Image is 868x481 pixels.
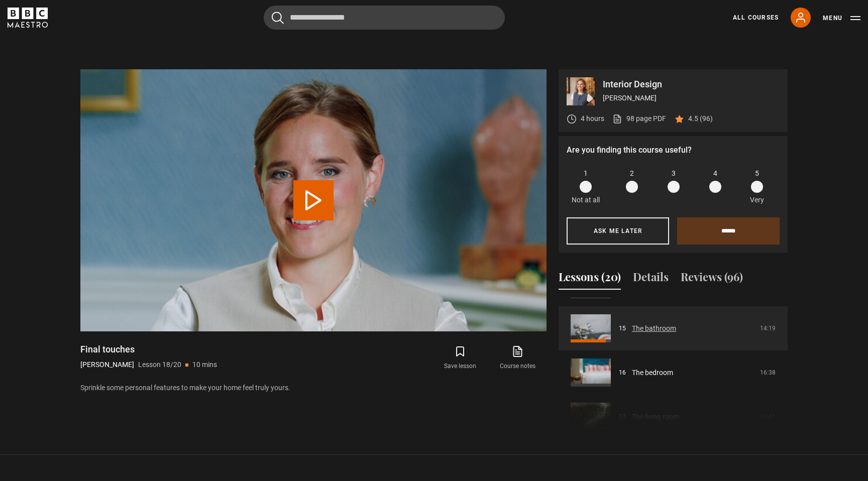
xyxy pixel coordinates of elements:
span: 3 [672,168,676,179]
p: Are you finding this course useful? [567,144,780,156]
button: Submit the search query [272,12,284,24]
input: Search [264,6,505,30]
a: The bathroom [632,323,676,334]
svg: BBC Maestro [8,8,48,28]
button: Toggle navigation [823,13,860,23]
span: 2 [630,168,634,179]
button: Reviews (96) [681,269,743,290]
a: The bedroom [632,368,673,378]
p: Interior Design [603,80,780,89]
p: Very [747,195,767,205]
p: Sprinkle some personal features to make your home feel truly yours. [80,383,547,393]
p: [PERSON_NAME] [603,93,780,103]
p: 4.5 (96) [688,113,713,124]
span: 4 [713,168,717,179]
video-js: Video Player [80,69,547,331]
span: 5 [755,168,759,179]
a: All Courses [733,13,779,22]
p: [PERSON_NAME] [80,359,134,370]
a: 98 page PDF [612,113,666,124]
a: Course notes [489,343,547,373]
h1: Final touches [80,343,217,355]
button: Lessons (20) [559,269,621,290]
span: 1 [584,168,588,179]
p: 4 hours [581,113,604,124]
button: Details [633,269,669,290]
button: Save lesson [431,343,489,373]
button: Play Lesson Final touches [293,180,334,220]
p: Lesson 18/20 [138,359,181,370]
button: Ask me later [567,217,669,245]
p: 10 mins [192,359,217,370]
p: Not at all [572,195,600,205]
